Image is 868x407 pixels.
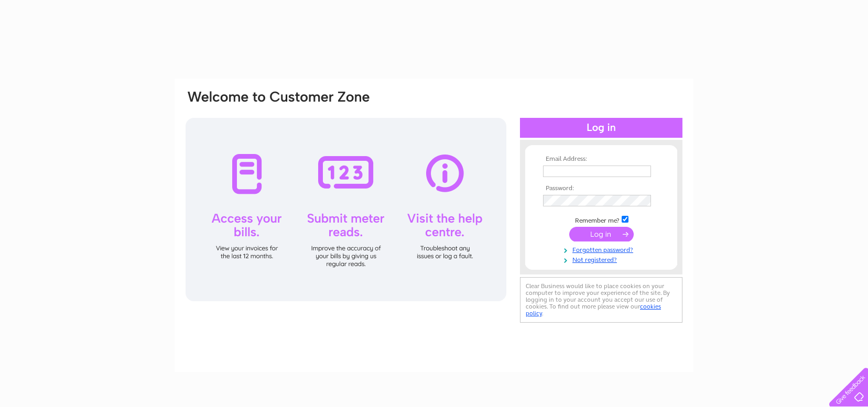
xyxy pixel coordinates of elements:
input: Submit [569,227,634,241]
th: Email Address: [540,156,662,163]
td: Remember me? [540,214,662,225]
a: cookies policy [526,303,661,317]
div: Clear Business would like to place cookies on your computer to improve your experience of the sit... [520,277,682,323]
a: Not registered? [543,254,662,264]
th: Password: [540,185,662,192]
a: Forgotten password? [543,244,662,254]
